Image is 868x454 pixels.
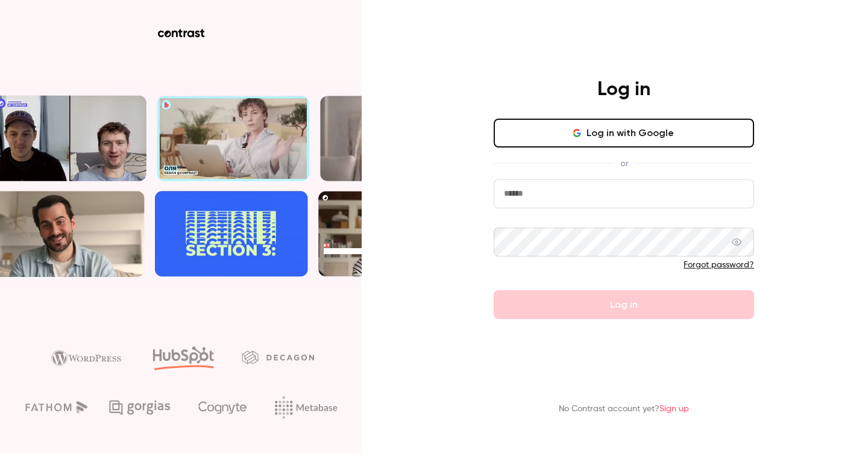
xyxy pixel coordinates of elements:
span: or [614,157,634,170]
p: No Contrast account yet? [559,403,689,415]
img: decagon [242,350,314,364]
button: Log in with Google [494,119,754,148]
a: Forgot password? [684,261,754,269]
h4: Log in [597,78,650,102]
a: Sign up [659,405,689,413]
